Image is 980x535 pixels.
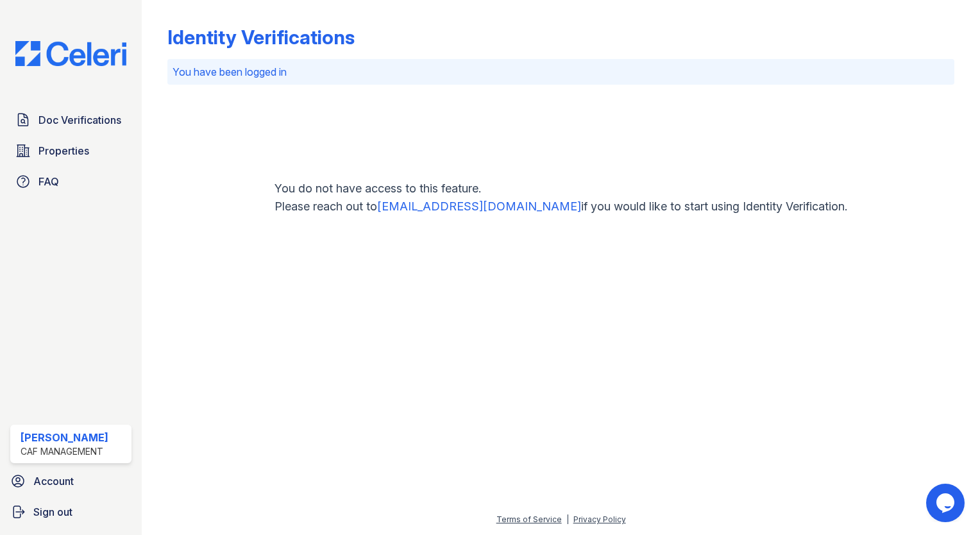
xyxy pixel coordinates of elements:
[38,143,89,158] span: Properties
[926,484,967,522] iframe: chat widget
[167,26,355,49] div: Identity Verifications
[21,430,108,445] div: [PERSON_NAME]
[10,169,131,194] a: FAQ
[38,112,121,128] span: Doc Verifications
[33,504,72,520] span: Sign out
[5,41,137,66] img: CE_Logo_Blue-a8612792a0a2168367f1c8372b55b34899dd931a85d93a1a3d3e32e68fde9ad4.png
[10,138,131,164] a: Properties
[377,200,581,213] a: [EMAIL_ADDRESS][DOMAIN_NAME]
[33,473,74,489] span: Account
[5,468,137,494] a: Account
[5,499,137,525] a: Sign out
[573,514,626,524] a: Privacy Policy
[21,445,108,458] div: CAF Management
[10,107,131,133] a: Doc Verifications
[38,174,59,189] span: FAQ
[173,64,949,80] p: You have been logged in
[566,514,569,524] div: |
[496,514,562,524] a: Terms of Service
[275,180,847,216] p: You do not have access to this feature. Please reach out to if you would like to start using Iden...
